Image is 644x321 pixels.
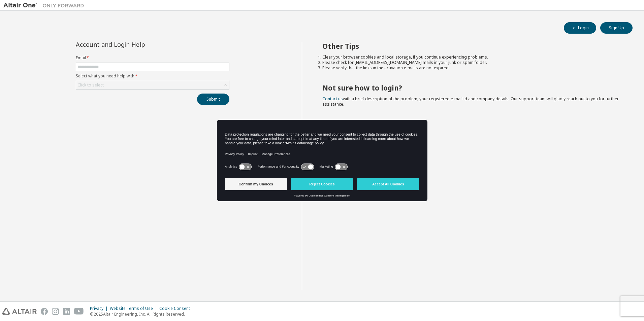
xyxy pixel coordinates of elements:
[2,308,37,315] img: altair_logo.svg
[322,65,621,71] li: Please verify that the links in the activation e-mails are not expired.
[322,96,619,107] span: with a brief description of the problem, your registered e-mail id and company details. Our suppo...
[90,311,194,317] p: © 2025 Altair Engineering, Inc. All Rights Reserved.
[322,83,621,92] h2: Not sure how to login?
[197,94,229,105] button: Submit
[3,2,88,9] img: Altair One
[77,82,104,88] div: Click to select
[110,306,159,311] div: Website Terms of Use
[322,42,621,50] h2: Other Tips
[564,22,596,34] button: Login
[76,42,199,47] div: Account and Login Help
[74,308,84,315] img: youtube.svg
[76,81,229,89] div: Click to select
[52,308,59,315] img: instagram.svg
[322,55,621,60] li: Clear your browser cookies and local storage, if you continue experiencing problems.
[600,22,633,34] button: Sign Up
[322,96,343,102] a: Contact us
[76,55,229,61] label: Email
[90,306,110,311] div: Privacy
[41,308,48,315] img: facebook.svg
[63,308,70,315] img: linkedin.svg
[322,60,621,65] li: Please check for [EMAIL_ADDRESS][DOMAIN_NAME] mails in your junk or spam folder.
[159,306,194,311] div: Cookie Consent
[76,73,229,79] label: Select what you need help with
